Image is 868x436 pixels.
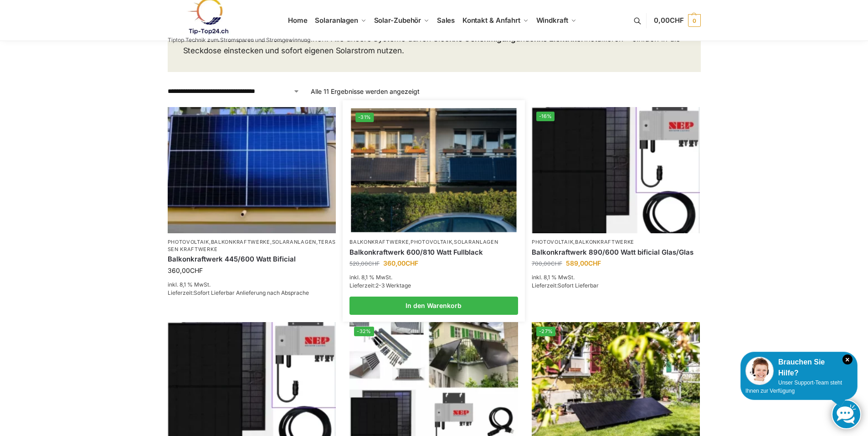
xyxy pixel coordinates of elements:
[454,239,498,245] a: Solaranlagen
[168,267,203,274] bdi: 360,00
[532,239,700,246] p: ,
[349,239,518,246] p: , ,
[349,260,380,267] bdi: 520,00
[532,260,562,267] bdi: 700,00
[588,259,601,267] span: CHF
[168,239,336,253] p: , , ,
[411,239,452,245] a: Photovoltaik
[745,357,853,379] div: Brauchen Sie Hilfe?
[190,267,203,274] span: CHF
[168,281,336,289] p: inkl. 8,1 % MwSt.
[168,37,310,43] p: Tiptop Technik zum Stromsparen und Stromgewinnung
[349,297,518,315] a: In den Warenkorb legen: „Balkonkraftwerk 600/810 Watt Fullblack“
[168,289,309,296] span: Lieferzeit:
[168,239,336,252] a: Terassen Kraftwerke
[532,239,573,245] a: Photovoltaik
[654,7,700,34] a: 0,00CHF 0
[688,14,701,27] span: 0
[566,259,601,267] bdi: 589,00
[168,255,336,264] a: Balkonkraftwerk 445/600 Watt Bificial
[745,357,774,385] img: Customer service
[211,239,270,245] a: Balkonkraftwerke
[551,260,562,267] span: CHF
[374,16,421,25] span: Solar-Zubehör
[532,282,599,289] span: Lieferzeit:
[349,239,409,245] a: Balkonkraftwerke
[351,108,516,232] img: 2 Balkonkraftwerke
[532,107,700,233] img: Bificiales Hochleistungsmodul
[168,87,300,96] select: Shop-Reihenfolge
[311,87,420,96] p: Alle 11 Ergebnisse werden angezeigt
[532,248,700,257] a: Balkonkraftwerk 890/600 Watt bificial Glas/Glas
[532,273,700,282] p: inkl. 8,1 % MwSt.
[168,239,209,245] a: Photovoltaik
[194,289,309,296] span: Sofort Lieferbar Anlieferung nach Absprache
[654,16,683,25] span: 0,00
[462,16,520,25] span: Kontakt & Anfahrt
[349,273,518,282] p: inkl. 8,1 % MwSt.
[842,354,853,364] i: Schließen
[670,16,684,25] span: CHF
[532,107,700,233] a: -16%Bificiales Hochleistungsmodul
[351,108,516,232] a: -31%2 Balkonkraftwerke
[168,107,336,233] img: Solaranlage für den kleinen Balkon
[536,16,568,25] span: Windkraft
[375,282,411,289] span: 2-3 Werktage
[745,380,842,394] span: Unser Support-Team steht Ihnen zur Verfügung
[437,16,455,25] span: Sales
[383,259,418,267] bdi: 360,00
[349,248,518,257] a: Balkonkraftwerk 600/810 Watt Fullblack
[315,16,358,25] span: Solaranlagen
[368,260,380,267] span: CHF
[558,282,599,289] span: Sofort Lieferbar
[575,239,634,245] a: Balkonkraftwerke
[349,282,411,289] span: Lieferzeit:
[406,259,418,267] span: CHF
[272,239,316,245] a: Solaranlagen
